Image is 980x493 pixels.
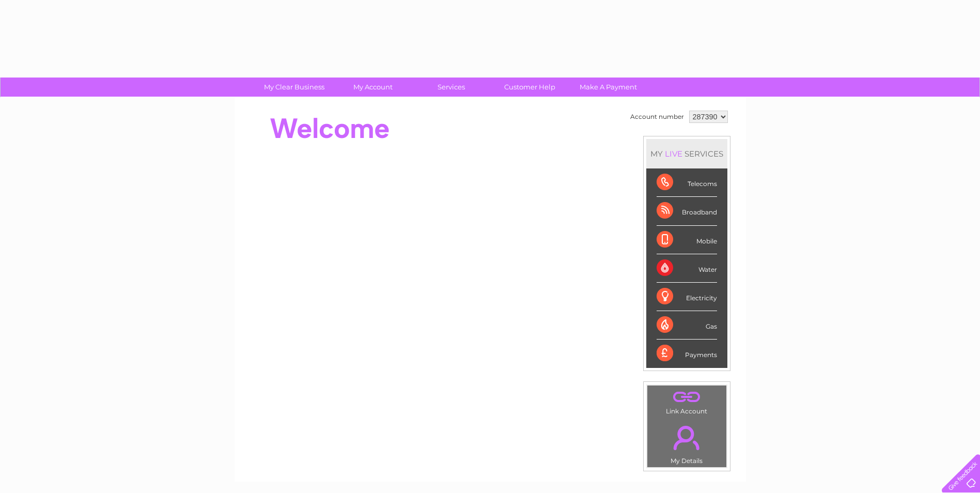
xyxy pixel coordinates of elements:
div: Gas [657,311,717,340]
div: Telecoms [657,168,717,197]
td: Account number [628,108,687,126]
div: Mobile [657,226,717,254]
div: Electricity [657,283,717,311]
a: Customer Help [487,78,572,97]
div: Broadband [657,197,717,225]
a: . [650,388,724,406]
a: Services [409,78,494,97]
a: My Clear Business [252,78,337,97]
a: My Account [330,78,415,97]
a: . [650,420,724,456]
div: MY SERVICES [646,139,727,168]
div: Payments [657,340,717,367]
div: Water [657,254,717,283]
td: My Details [647,417,727,468]
a: Make A Payment [566,78,651,97]
div: LIVE [663,149,685,159]
td: Link Account [647,385,727,418]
